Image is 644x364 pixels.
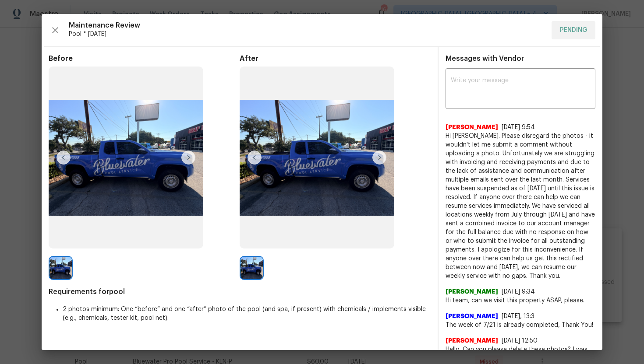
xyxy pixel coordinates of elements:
span: [DATE] 9:54 [502,124,535,130]
span: Maintenance Review [69,21,545,30]
span: [PERSON_NAME] [446,336,498,345]
img: left-chevron-button-url [57,150,71,164]
span: [DATE] 12:50 [502,338,538,344]
img: right-chevron-button-url [181,150,195,164]
span: Messages with Vendor [446,55,524,62]
span: The week of 7/21 is already completed, Thank You! [446,321,595,329]
span: [DATE], 13:3 [502,313,534,319]
span: [PERSON_NAME] [446,312,498,321]
span: Pool * [DATE] [69,30,545,38]
span: After [240,54,431,63]
li: 2 photos minimum: One “before” and one “after” photo of the pool (and spa, if present) with chemi... [63,305,431,322]
img: left-chevron-button-url [248,150,262,164]
span: Before [49,54,240,63]
span: Requirements for pool [49,287,431,296]
span: [DATE] 9:34 [502,289,535,295]
span: Hi team, can we visit this property ASAP, please. [446,296,595,305]
span: [PERSON_NAME] [446,123,498,132]
span: Hi [PERSON_NAME]. Please disregard the photos - it wouldn't let me submit a comment without uploa... [446,132,595,280]
span: [PERSON_NAME] [446,287,498,296]
img: right-chevron-button-url [372,150,386,164]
